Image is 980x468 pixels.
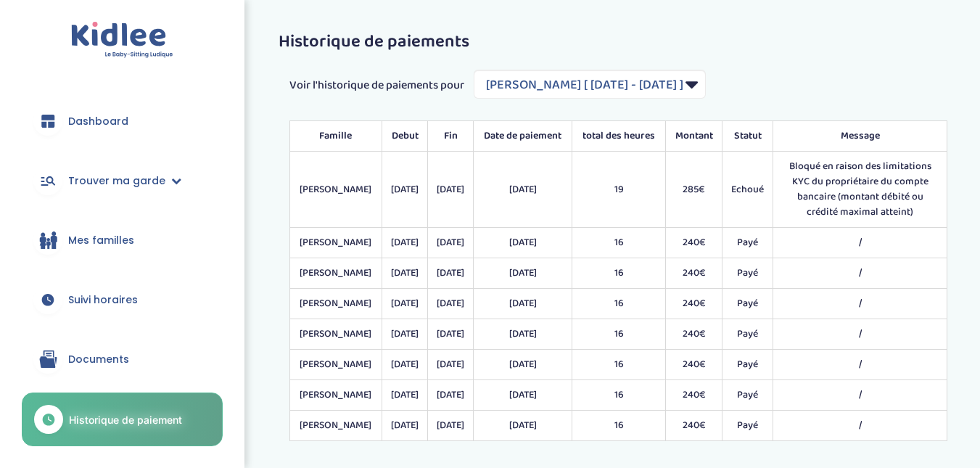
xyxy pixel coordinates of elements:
a: Suivi horaires [22,274,223,326]
th: Message [773,121,947,152]
span: Dashboard [68,114,128,129]
td: [DATE] [428,411,474,441]
a: Dashboard [22,95,223,147]
td: Payé [722,258,773,289]
span: Voir l'historique de paiements pour [289,77,464,94]
td: [DATE] [382,152,428,228]
td: [DATE] [474,228,572,258]
td: Payé [722,228,773,258]
td: / [773,411,947,441]
td: / [773,228,947,258]
a: Trouver ma garde [22,155,223,207]
span: Documents [68,352,129,367]
td: / [773,319,947,350]
td: 16 [572,258,666,289]
span: Suivi horaires [68,292,138,308]
td: 16 [572,228,666,258]
th: Date de paiement [474,121,572,152]
td: [DATE] [428,289,474,319]
td: 240€ [666,350,722,380]
td: [DATE] [382,258,428,289]
td: Payé [722,411,773,441]
td: [DATE] [428,319,474,350]
td: 240€ [666,228,722,258]
td: [PERSON_NAME] [289,319,382,350]
td: Payé [722,350,773,380]
td: [PERSON_NAME] [289,228,382,258]
td: 16 [572,350,666,380]
td: 19 [572,152,666,228]
span: Trouver ma garde [68,173,165,189]
td: [DATE] [474,289,572,319]
td: [DATE] [428,380,474,411]
th: Debut [382,121,428,152]
td: 240€ [666,411,722,441]
td: [PERSON_NAME] [289,380,382,411]
td: [DATE] [474,152,572,228]
td: 240€ [666,258,722,289]
span: Historique de paiement [69,412,182,427]
td: 16 [572,289,666,319]
td: [DATE] [428,228,474,258]
td: [PERSON_NAME] [289,258,382,289]
td: [DATE] [474,319,572,350]
td: 285€ [666,152,722,228]
th: Famille [289,121,382,152]
a: Mes familles [22,214,223,266]
td: [DATE] [474,411,572,441]
td: / [773,380,947,411]
td: [DATE] [474,258,572,289]
td: Bloqué en raison des limitations KYC du propriétaire du compte bancaire (montant débité ou crédit... [773,152,947,228]
td: [PERSON_NAME] [289,289,382,319]
th: Fin [428,121,474,152]
td: 16 [572,411,666,441]
td: [DATE] [382,289,428,319]
a: Documents [22,333,223,385]
td: [PERSON_NAME] [289,152,382,228]
td: [DATE] [382,411,428,441]
td: 16 [572,319,666,350]
th: total des heures [572,121,666,152]
td: 240€ [666,319,722,350]
td: 240€ [666,380,722,411]
td: [DATE] [474,350,572,380]
td: / [773,350,947,380]
td: [DATE] [428,350,474,380]
img: logo.svg [71,22,173,59]
td: / [773,258,947,289]
td: [DATE] [428,258,474,289]
td: [DATE] [428,152,474,228]
td: Echoué [722,152,773,228]
td: [DATE] [382,350,428,380]
td: [PERSON_NAME] [289,411,382,441]
td: Payé [722,380,773,411]
span: Mes familles [68,233,134,248]
td: Payé [722,289,773,319]
td: [DATE] [382,228,428,258]
th: Montant [666,121,722,152]
td: 240€ [666,289,722,319]
td: / [773,289,947,319]
td: [DATE] [382,380,428,411]
td: Payé [722,319,773,350]
td: [DATE] [474,380,572,411]
td: 16 [572,380,666,411]
td: [DATE] [382,319,428,350]
th: Statut [722,121,773,152]
td: [PERSON_NAME] [289,350,382,380]
a: Historique de paiement [22,393,223,446]
h3: Historique de paiements [279,33,959,52]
